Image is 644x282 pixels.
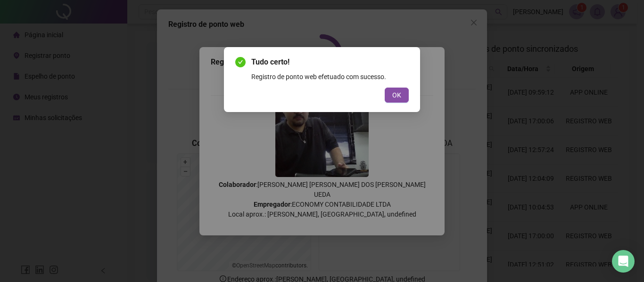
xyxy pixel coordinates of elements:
[385,88,409,103] button: OK
[251,56,409,68] span: Tudo certo!
[251,72,409,82] div: Registro de ponto web efetuado com sucesso.
[235,57,246,67] span: check-circle
[392,90,401,100] span: OK
[612,250,635,273] div: Open Intercom Messenger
